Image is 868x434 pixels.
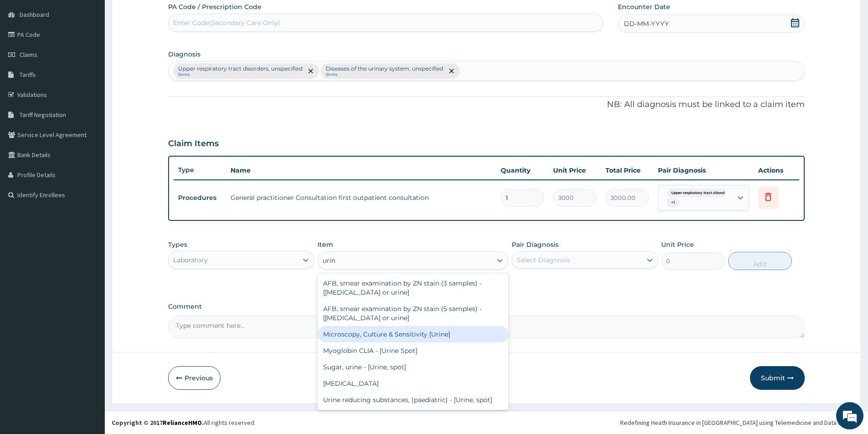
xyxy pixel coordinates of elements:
[750,366,805,390] button: Submit
[174,189,226,206] td: Procedures
[754,161,799,179] th: Actions
[601,161,653,179] th: Total Price
[178,65,303,72] p: Upper respiratory tract disorders, unspecified
[318,275,508,301] div: AFB, smear examination by ZN stain (3 samples) - [[MEDICAL_DATA] or urine]
[168,303,805,311] label: Comment
[20,71,36,79] span: Tariffs
[20,10,49,19] span: Dashboard
[168,99,805,111] p: NB: All diagnosis must be linked to a claim item
[168,241,187,249] label: Types
[20,51,37,59] span: Claims
[168,139,219,149] h3: Claim Items
[728,252,792,270] button: Add
[326,65,443,72] p: Diseases of the urinary system, unspecified
[168,50,200,59] label: Diagnosis
[173,255,208,265] div: Laboratory
[496,161,549,179] th: Quantity
[318,392,508,408] div: Urine reducing substances, (paediatric) - [Urine, spot]
[173,18,280,27] div: Enter Code(Secondary Care Only)
[318,301,508,326] div: AFB, smear examination by ZN stain (5 samples) - [[MEDICAL_DATA] or urine]
[168,2,262,11] label: PA Code / Prescription Code
[517,255,570,265] div: Select Diagnosis
[307,67,315,75] span: remove selection option
[318,359,508,375] div: Sugar, urine - [Urine, spot]
[667,189,732,198] span: Upper respiratory tract disord...
[620,418,861,427] div: Redefining Heath Insurance in [GEOGRAPHIC_DATA] using Telemedicine and Data Science!
[112,419,204,427] strong: Copyright © 2017 .
[512,240,559,249] label: Pair Diagnosis
[47,51,153,63] div: Chat with us now
[226,161,496,179] th: Name
[318,375,508,392] div: [MEDICAL_DATA]
[667,198,679,207] span: + 1
[105,411,868,434] footer: All rights reserved.
[447,67,456,75] span: remove selection option
[661,240,694,249] label: Unit Price
[624,19,669,28] span: DD-MM-YYYY
[17,46,37,68] img: d_794563401_company_1708531726252_794563401
[226,189,496,207] td: General practitioner Consultation first outpatient consultation
[318,342,508,359] div: Myoglobin CLIA - [Urine Spot]
[53,115,126,207] span: We're online!
[5,249,174,281] textarea: Type your message and hit 'Enter'
[653,161,754,179] th: Pair Diagnosis
[163,419,202,427] a: RelianceHMO
[618,2,670,11] label: Encounter Date
[20,111,66,119] span: Tariff Negotiation
[318,326,508,342] div: Microscopy, Culture & Sensitivity [Urine]
[318,408,508,424] div: Urobilinogen, urine (Qualitative) - [Urine, spot]
[174,162,226,179] th: Type
[318,240,333,249] label: Item
[178,72,303,77] small: Query
[168,366,221,390] button: Previous
[149,5,171,26] div: Minimize live chat window
[326,72,443,77] small: Query
[549,161,601,179] th: Unit Price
